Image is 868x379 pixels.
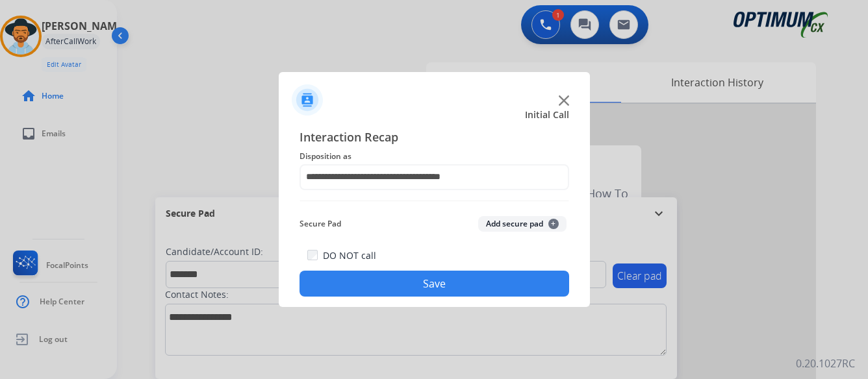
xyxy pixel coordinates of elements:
p: 0.20.1027RC [796,356,855,371]
span: Secure Pad [300,216,341,232]
span: Initial Call [525,108,569,121]
span: Disposition as [300,149,569,164]
button: Add secure pad+ [478,216,567,232]
img: contactIcon [292,84,323,116]
span: + [548,219,559,229]
img: contact-recap-line.svg [300,201,569,201]
span: Interaction Recap [300,128,569,149]
label: DO NOT call [323,249,376,262]
button: Save [300,271,569,297]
